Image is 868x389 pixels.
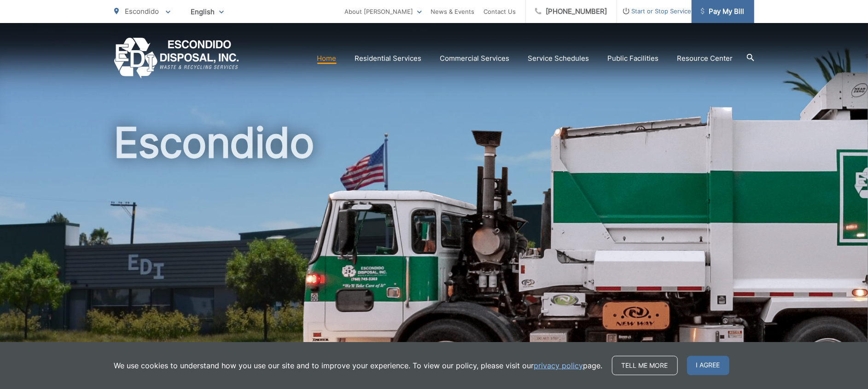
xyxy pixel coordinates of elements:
[534,360,583,371] a: privacy policy
[677,53,733,64] a: Resource Center
[484,6,516,17] a: Contact Us
[687,356,729,375] span: I agree
[608,53,659,64] a: Public Facilities
[125,7,159,16] span: Escondido
[114,38,239,79] a: EDCD logo. Return to the homepage.
[528,53,589,64] a: Service Schedules
[431,6,475,17] a: News & Events
[184,4,231,20] span: English
[345,6,422,17] a: About [PERSON_NAME]
[317,53,337,64] a: Home
[440,53,510,64] a: Commercial Services
[612,356,678,375] a: Tell me more
[701,6,745,17] span: Pay My Bill
[114,360,603,371] p: We use cookies to understand how you use our site and to improve your experience. To view our pol...
[355,53,422,64] a: Residential Services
